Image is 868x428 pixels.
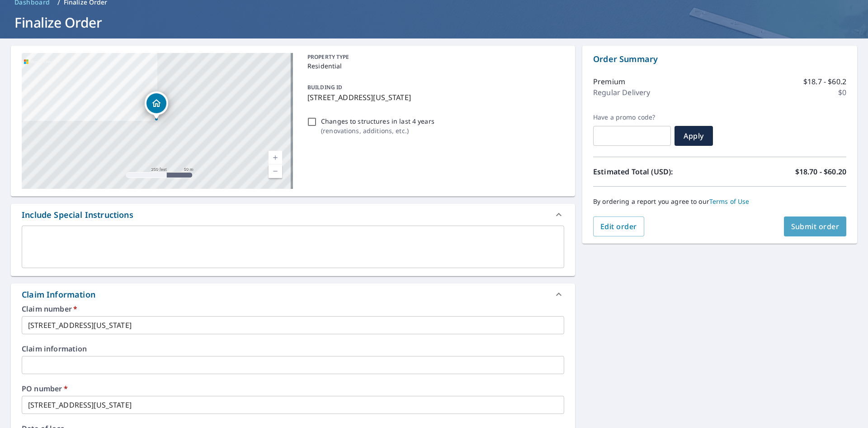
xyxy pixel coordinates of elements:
[307,61,561,71] p: Residential
[321,116,434,126] p: Changes to structures in last 4 years
[791,221,840,231] span: Submit order
[593,76,625,87] p: Premium
[11,284,575,305] div: Claim Information
[593,166,720,177] p: Estimated Total (USD):
[838,87,846,98] p: $0
[593,216,644,236] button: Edit order
[682,131,706,141] span: Apply
[593,53,846,65] p: Order Summary
[593,113,671,121] label: Have a promo code?
[307,53,561,61] p: PROPERTY TYPE
[593,197,846,206] p: By ordering a report you agree to our
[22,385,564,392] label: PO number
[709,197,750,206] a: Terms of Use
[593,87,650,98] p: Regular Delivery
[22,345,564,352] label: Claim information
[784,216,847,236] button: Submit order
[145,91,168,120] div: Dropped pin, building 1, Residential property, 785 Fairfax Ave Oregon, WI 53575
[22,209,133,221] div: Include Special Instructions
[600,221,637,231] span: Edit order
[11,204,575,226] div: Include Special Instructions
[269,151,282,164] a: Current Level 17, Zoom In
[675,126,713,146] button: Apply
[11,13,857,32] h1: Finalize Order
[22,289,95,301] div: Claim Information
[803,76,846,87] p: $18.7 - $60.2
[307,83,342,91] p: BUILDING ID
[22,305,564,313] label: Claim number
[269,164,282,178] a: Current Level 17, Zoom Out
[307,92,561,103] p: [STREET_ADDRESS][US_STATE]
[321,126,434,135] p: ( renovations, additions, etc. )
[795,166,846,177] p: $18.70 - $60.20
